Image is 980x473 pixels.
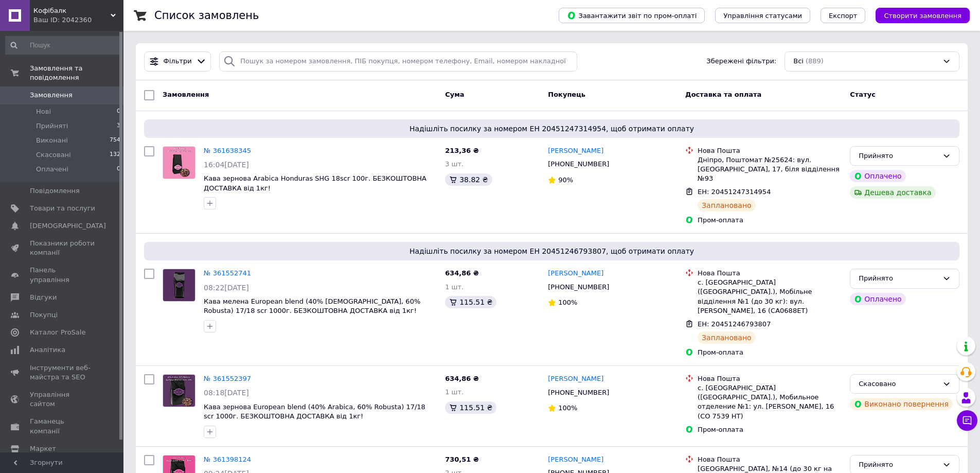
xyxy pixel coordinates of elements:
a: Кава зернова Arabica Honduras SHG 18scr 100г. БЕЗКОШТОВНА ДОСТАВКА від 1кг! [204,174,426,192]
span: 16:04[DATE] [204,161,249,169]
span: 730,51 ₴ [445,456,479,463]
span: 08:18[DATE] [204,389,249,397]
span: Аналітика [30,345,65,355]
span: 754 [110,136,120,145]
a: Кава мелена European blend (40% [DEMOGRAPHIC_DATA], 60% Robusta) 17/18 scr 1000г. БЕЗКОШТОВНА ДОС... [204,297,420,315]
div: с. [GEOGRAPHIC_DATA] ([GEOGRAPHIC_DATA].), Мобільне відділення №1 (до 30 кг): вул. [PERSON_NAME],... [698,278,842,316]
div: Нова Пошта [698,269,842,278]
a: Створити замовлення [865,11,970,19]
button: Завантажити звіт по пром-оплаті [559,8,705,23]
div: Заплановано [698,331,756,344]
div: Нова Пошта [698,146,842,155]
span: Відгуки [30,293,57,302]
a: Кава зернова European blend (40% Arabica, 60% Robusta) 17/18 scr 1000г. БЕЗКОШТОВНА ДОСТАВКА від ... [204,403,425,421]
a: № 361552397 [204,375,251,382]
span: 100% [558,404,577,412]
div: Скасовано [859,379,938,390]
div: 115.51 ₴ [445,401,496,414]
div: [PHONE_NUMBER] [546,281,611,294]
span: Замовлення [163,91,209,98]
a: Фото товару [163,269,195,302]
span: ЕН: 20451246793807 [698,320,771,328]
span: 132 [110,150,120,160]
span: Каталог ProSale [30,328,85,337]
span: Прийняті [36,121,68,131]
div: с. [GEOGRAPHIC_DATA] ([GEOGRAPHIC_DATA].), Мобильное отделение №1: ул. [PERSON_NAME], 16 (СО 7539... [698,383,842,421]
input: Пошук за номером замовлення, ПІБ покупця, номером телефону, Email, номером накладної [219,51,577,72]
a: Фото товару [163,374,195,407]
div: 115.51 ₴ [445,296,496,308]
input: Пошук [5,36,121,55]
a: № 361552741 [204,269,251,277]
div: Прийнято [859,460,938,470]
img: Фото товару [163,269,195,301]
span: 213,36 ₴ [445,147,479,154]
img: Фото товару [163,147,195,179]
span: Маркет [30,444,56,453]
span: 634,86 ₴ [445,269,479,277]
span: Створити замовлення [884,12,961,20]
span: Інструменти веб-майстра та SEO [30,363,95,382]
div: [PHONE_NUMBER] [546,157,611,171]
span: 90% [558,176,573,184]
div: Дніпро, Поштомат №25624: вул. [GEOGRAPHIC_DATA], 17, біля відділення №93 [698,155,842,184]
span: Надішліть посилку за номером ЕН 20451247314954, щоб отримати оплату [148,124,955,134]
span: Товари та послуги [30,204,95,213]
span: Кофібалк [33,6,111,15]
span: Скасовані [36,150,71,160]
span: 1 шт. [445,283,464,291]
span: 634,86 ₴ [445,375,479,382]
div: Нова Пошта [698,374,842,383]
span: 0 [117,107,120,116]
img: Фото товару [163,375,195,407]
span: Доставка та оплата [685,91,761,98]
span: Фільтри [164,57,192,66]
span: 1 шт. [445,388,464,396]
div: Оплачено [850,293,905,305]
span: Гаманець компанії [30,417,95,435]
span: Оплачені [36,165,68,174]
button: Експорт [821,8,866,23]
span: Нові [36,107,51,116]
span: Замовлення та повідомлення [30,64,123,82]
span: Експорт [829,12,858,20]
span: Збережені фільтри: [706,57,776,66]
a: [PERSON_NAME] [548,269,603,278]
span: Покупці [30,310,58,320]
div: Прийнято [859,151,938,162]
span: Замовлення [30,91,73,100]
div: Нова Пошта [698,455,842,464]
span: [DEMOGRAPHIC_DATA] [30,221,106,231]
button: Управління статусами [715,8,810,23]
div: 38.82 ₴ [445,173,492,186]
span: 3 [117,121,120,131]
div: Дешева доставка [850,186,935,199]
a: [PERSON_NAME] [548,146,603,156]
div: Прийнято [859,273,938,284]
div: Оплачено [850,170,905,182]
h1: Список замовлень [154,9,259,22]
span: Виконані [36,136,68,145]
div: [PHONE_NUMBER] [546,386,611,399]
span: Статус [850,91,876,98]
div: Пром-оплата [698,425,842,434]
span: Панель управління [30,266,95,284]
a: [PERSON_NAME] [548,455,603,465]
span: Покупець [548,91,585,98]
span: 3 шт. [445,160,464,168]
button: Створити замовлення [876,8,970,23]
span: Всі [793,57,804,66]
span: Управління статусами [723,12,802,20]
span: (889) [806,57,824,65]
span: Повідомлення [30,186,80,196]
span: 0 [117,165,120,174]
a: [PERSON_NAME] [548,374,603,384]
span: Показники роботи компанії [30,239,95,257]
button: Чат з покупцем [957,410,977,431]
a: № 361398124 [204,456,251,463]
span: Завантажити звіт по пром-оплаті [567,11,697,20]
div: Виконано повернення [850,398,953,410]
